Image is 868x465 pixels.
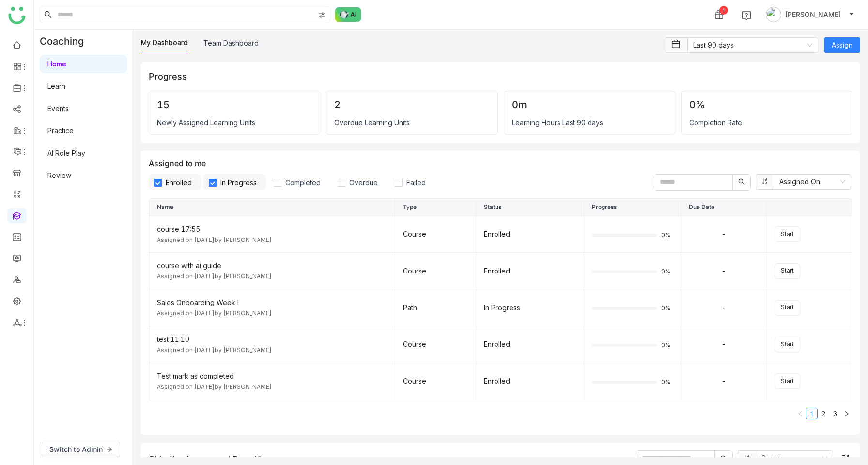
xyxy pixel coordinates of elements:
[818,408,829,419] li: 2
[829,408,841,419] li: 3
[584,199,681,216] th: Progress
[157,309,387,318] div: Assigned on [DATE] by [PERSON_NAME]
[157,99,312,111] div: 15
[661,269,673,274] span: 0%
[775,373,800,389] button: Start
[157,224,387,235] div: course 17:55
[149,70,852,83] div: Progress
[775,300,800,316] button: Start
[34,30,98,53] div: Coaching
[157,272,387,281] div: Assigned on [DATE] by [PERSON_NAME]
[47,149,85,157] a: AI Role Play
[162,178,196,187] span: Enrolled
[841,408,852,419] button: Next Page
[345,178,382,187] span: Overdue
[806,408,817,419] a: 1
[484,266,576,276] div: Enrolled
[42,442,120,457] button: Switch to Admin
[766,7,781,22] img: avatar
[403,266,468,276] div: Course
[775,337,800,352] button: Start
[484,339,576,350] div: Enrolled
[403,303,468,313] div: Path
[47,60,66,68] a: Home
[512,118,667,127] div: Learning Hours Last 90 days
[8,7,26,24] img: logo
[335,7,361,22] img: ask-buddy-normal.svg
[681,253,767,289] td: -
[484,376,576,386] div: Enrolled
[149,454,263,464] div: Objective Assessment Report
[157,260,387,271] div: course with ai guide
[157,371,387,382] div: Test mark as completed
[203,39,259,47] a: Team Dashboard
[781,266,794,275] span: Start
[484,229,576,240] div: Enrolled
[681,289,767,326] td: -
[775,226,800,242] button: Start
[157,334,387,345] div: test 11:10
[681,216,767,253] td: -
[403,339,468,350] div: Course
[157,118,312,127] div: Newly Assigned Learning Units
[661,305,673,311] span: 0%
[794,408,806,419] button: Previous Page
[661,379,673,385] span: 0%
[403,178,430,187] span: Failed
[661,232,673,238] span: 0%
[149,159,852,191] div: Assigned to me
[47,104,69,112] a: Events
[681,363,767,400] td: -
[689,118,844,127] div: Completion Rate
[832,40,852,50] span: Assign
[141,38,188,47] a: My Dashboard
[157,297,387,308] div: Sales Onboarding Week I
[719,6,728,15] div: 1
[681,199,767,216] th: Due Date
[281,178,325,187] span: Completed
[693,38,812,52] nz-select-item: Last 90 days
[764,7,856,22] button: [PERSON_NAME]
[742,11,751,20] img: help.svg
[689,99,844,111] div: 0%
[403,376,468,386] div: Course
[47,82,65,90] a: Learn
[149,199,395,216] th: Name
[318,11,326,19] img: search-type.svg
[781,303,794,312] span: Start
[785,9,841,20] span: [PERSON_NAME]
[512,99,667,111] div: 0m
[681,326,767,363] td: -
[781,377,794,386] span: Start
[476,199,584,216] th: Status
[334,118,489,127] div: Overdue Learning Units
[779,175,845,189] nz-select-item: Assigned On
[484,303,576,313] div: In Progress
[781,340,794,349] span: Start
[830,408,840,419] a: 3
[818,408,829,419] a: 2
[217,178,261,187] span: In Progress
[781,230,794,239] span: Start
[157,346,387,355] div: Assigned on [DATE] by [PERSON_NAME]
[157,383,387,392] div: Assigned on [DATE] by [PERSON_NAME]
[49,444,103,455] span: Switch to Admin
[403,229,468,240] div: Course
[47,127,74,135] a: Practice
[334,99,489,111] div: 2
[806,408,818,419] li: 1
[395,199,476,216] th: Type
[824,37,860,53] button: Assign
[775,263,800,279] button: Start
[661,342,673,348] span: 0%
[157,236,387,245] div: Assigned on [DATE] by [PERSON_NAME]
[47,171,71,179] a: Review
